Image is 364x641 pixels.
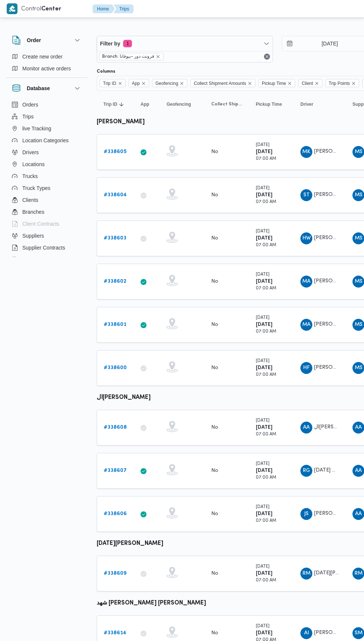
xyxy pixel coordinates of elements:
button: Trips [9,111,85,123]
div: Mahmood Kamal Abadalghni Mahmood Ibrahem [300,146,312,158]
span: Trip ID; Sorted in descending order [103,101,117,107]
div: Order [6,51,88,77]
button: Order [12,36,82,45]
span: MS [355,189,363,201]
span: RM [354,568,363,580]
button: Truck Types [9,182,85,194]
small: [DATE] [256,186,270,190]
span: MA [302,319,310,331]
button: Driver [297,98,342,110]
a: #338603 [104,234,126,243]
b: [DATE] [256,425,273,430]
div: Database [6,99,88,260]
button: Orders [9,99,85,111]
button: Remove Collect Shipment Amounts from selection in this group [248,81,252,86]
button: Remove Client from selection in this group [315,81,319,86]
button: Home [93,4,115,13]
b: [PERSON_NAME] [97,119,145,125]
div: No [211,511,218,517]
small: 07:00 AM [256,157,276,161]
small: 07:00 AM [256,330,276,334]
span: MS [355,362,363,374]
a: #338601 [104,320,126,329]
h3: Database [27,84,50,93]
button: Suppliers [9,230,85,242]
button: Remove Trip ID from selection in this group [118,81,122,86]
span: SM [355,627,363,639]
span: live Tracking [22,124,51,133]
b: [DATE][PERSON_NAME] [97,541,163,546]
button: Remove Pickup Time from selection in this group [287,81,292,86]
div: Hsham Wlaid Abadalfadhil Omaran [300,232,312,244]
span: ST [303,189,310,201]
b: [DATE] [256,365,273,370]
small: 07:00 AM [256,476,276,480]
a: #338606 [104,510,127,518]
button: Branches [9,206,85,218]
span: Create new order [22,52,62,61]
span: Filter by [100,39,120,48]
span: Orders [22,100,38,109]
span: App [129,79,149,87]
button: Database [12,84,82,93]
b: Center [41,6,61,12]
span: Geofencing [167,101,191,107]
div: Jmal Sabr Alsaid Muhammad Abadalrahamun [300,508,312,520]
button: Trucks [9,170,85,182]
span: Trip Points [329,79,350,88]
button: Remove [262,52,271,61]
button: Supplier Contracts [9,242,85,254]
button: Geofencing [164,98,201,110]
b: # 338602 [104,279,126,284]
span: AI [304,627,309,639]
b: # 338601 [104,322,126,327]
small: 07:00 AM [256,432,276,437]
b: # 338600 [104,365,127,370]
b: ال[PERSON_NAME] [97,395,151,400]
div: No [211,424,218,431]
span: Client [302,79,313,88]
small: 07:00 AM [256,373,276,377]
small: 07:00 AM [256,519,276,523]
span: MK [302,146,310,158]
span: Collect Shipment Amounts [211,101,242,107]
div: No [211,149,218,155]
a: #338605 [104,147,126,156]
b: [DATE] [256,322,273,327]
span: AA [355,508,362,520]
span: Locations [22,160,45,169]
span: Driver [300,101,313,107]
b: # 338606 [104,511,127,516]
span: AA [355,422,362,434]
span: MS [355,146,363,158]
button: Client Contracts [9,218,85,230]
span: Trip Points [325,79,359,87]
button: Trips [113,4,133,13]
span: JS [304,508,309,520]
small: [DATE] [256,273,270,277]
div: No [211,365,218,371]
div: No [211,321,218,328]
b: [DATE] [256,468,273,473]
span: MS [355,319,363,331]
a: #338604 [104,191,127,200]
div: No [211,467,218,474]
span: AA [303,422,310,434]
small: [DATE] [256,419,270,423]
b: [DATE] [256,511,273,516]
span: HW [302,232,311,244]
a: #338609 [104,569,126,578]
span: Pickup Time [256,101,282,107]
div: Rmdhan Muhammad Muhammad Abadalamunam [300,568,312,580]
b: # 338614 [104,631,126,635]
img: X8yXhbKr1z7QwAAAABJRU5ErkJggg== [7,3,17,14]
b: [DATE] [256,236,273,241]
span: Trucks [22,172,38,181]
span: App [132,79,140,88]
span: MA [302,276,310,288]
span: Monitor active orders [22,64,71,73]
b: [DATE] [256,279,273,284]
button: Remove Trip Points from selection in this group [351,81,356,86]
span: Collect Shipment Amounts [194,79,246,88]
a: #338614 [104,629,126,638]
